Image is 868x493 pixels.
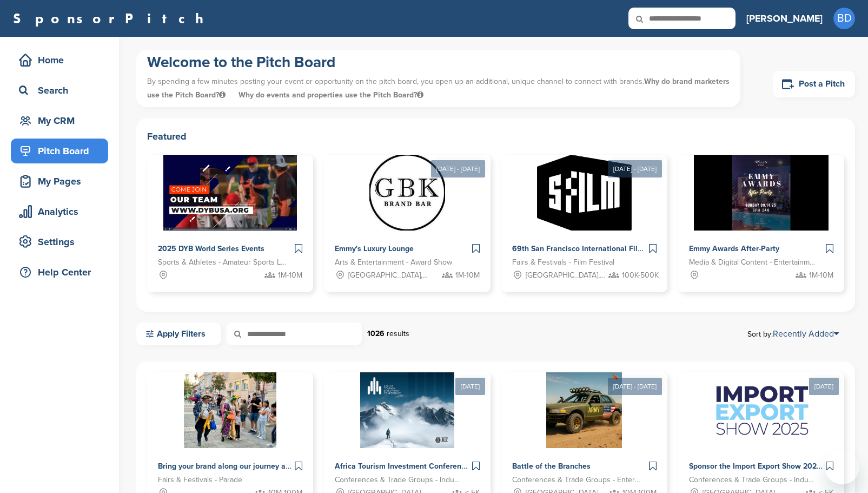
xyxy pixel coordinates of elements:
span: Conferences & Trade Groups - Industrial Conference [335,474,463,486]
a: Sponsorpitch & Emmy Awards After-Party Media & Digital Content - Entertainment 1M-10M [678,155,844,292]
span: Why do events and properties use the Pitch Board? [238,90,423,100]
a: [DATE] - [DATE] Sponsorpitch & Emmy's Luxury Lounge Arts & Entertainment - Award Show [GEOGRAPHIC... [324,137,490,292]
a: Home [11,48,108,73]
span: Conferences & Trade Groups - Industrial Conference [689,474,817,486]
a: Search [11,78,108,103]
span: Sports & Athletes - Amateur Sports Leagues [158,257,286,268]
p: By spending a few minutes posting your event or opportunity on the pitch board, you open up an ad... [147,72,730,104]
a: [PERSON_NAME] [746,6,823,30]
span: [GEOGRAPHIC_DATA], [GEOGRAPHIC_DATA] [348,269,429,281]
span: 1M-10M [455,269,480,281]
div: Help Center [16,262,108,282]
span: 69th San Francisco International Film Festival [512,244,674,253]
a: Sponsorpitch & 2025 DYB World Series Events Sports & Athletes - Amateur Sports Leagues 1M-10M [147,155,313,292]
div: [DATE] - [DATE] [608,378,662,395]
div: My Pages [16,172,108,191]
a: Recently Added [773,328,839,339]
span: 1M-10M [278,269,302,281]
div: Home [16,50,108,70]
span: Sponsor the Import Export Show 2025 [689,462,821,471]
a: Pitch Board [11,139,108,163]
div: Analytics [16,202,108,221]
span: Fairs & Festivals - Film Festival [512,257,614,268]
span: Fairs & Festivals - Parade [158,474,242,486]
iframe: Button to launch messaging window [825,450,859,484]
img: Sponsorpitch & [184,372,277,448]
a: [DATE] - [DATE] Sponsorpitch & 69th San Francisco International Film Festival Fairs & Festivals -... [501,137,667,292]
div: Settings [16,232,108,252]
div: [DATE] [809,378,839,395]
img: Sponsorpitch & [163,155,297,231]
a: My Pages [11,169,108,194]
strong: 1026 [367,329,385,338]
div: [DATE] [455,378,485,395]
span: results [387,329,409,338]
a: Post a Pitch [773,71,855,97]
span: Sort by: [747,330,839,338]
img: Sponsorpitch & [537,155,632,231]
div: Search [16,81,108,100]
h2: Featured [147,129,844,144]
img: Sponsorpitch & [704,372,819,448]
span: Emmy Awards After-Party [689,244,779,253]
a: My CRM [11,108,108,133]
img: Sponsorpitch & [360,372,454,448]
div: My CRM [16,111,108,130]
span: Conferences & Trade Groups - Entertainment [512,474,640,486]
img: Sponsorpitch & [546,372,622,448]
a: Help Center [11,260,108,285]
span: Bring your brand along our journey across [GEOGRAPHIC_DATA] and [GEOGRAPHIC_DATA] [158,462,478,471]
span: Arts & Entertainment - Award Show [335,257,452,268]
div: [DATE] - [DATE] [431,160,485,178]
a: SponsorPitch [13,11,210,25]
div: Pitch Board [16,141,108,161]
span: Emmy's Luxury Lounge [335,244,414,253]
a: Apply Filters [136,323,221,345]
span: 100K-500K [622,269,659,281]
img: Sponsorpitch & [694,155,829,231]
h3: [PERSON_NAME] [746,11,823,26]
span: Africa Tourism Investment Conference - Lead Sponsor [335,462,523,471]
span: 2025 DYB World Series Events [158,244,264,253]
span: BD [833,8,855,29]
img: Sponsorpitch & [369,155,445,231]
span: 1M-10M [809,269,833,281]
h1: Welcome to the Pitch Board [147,52,730,72]
span: Battle of the Branches [512,462,591,471]
div: [DATE] - [DATE] [608,160,662,178]
span: [GEOGRAPHIC_DATA], [GEOGRAPHIC_DATA] [526,269,606,281]
span: Media & Digital Content - Entertainment [689,257,817,268]
a: Settings [11,229,108,254]
a: Analytics [11,199,108,224]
